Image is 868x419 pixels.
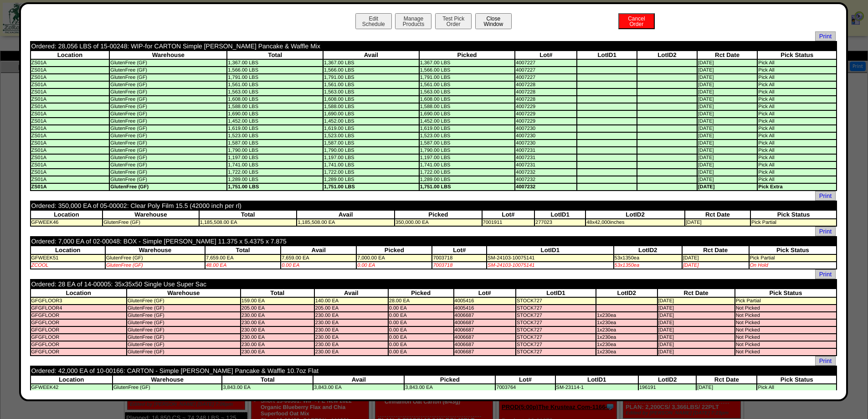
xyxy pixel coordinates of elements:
[596,312,657,319] td: 1x230ea
[698,147,757,154] td: [DATE]
[454,327,515,333] td: 4006687
[227,96,323,103] td: 1,608.00 LBS
[735,327,837,333] td: Not Picked
[227,125,323,132] td: 1,619.00 LBS
[432,246,486,254] th: Lot#
[297,219,394,226] td: 1,185,508.00 EA
[698,125,757,132] td: [DATE]
[315,312,388,319] td: 230.00 EA
[389,305,453,311] td: 0.00 EA
[31,176,109,183] td: ZS01A
[127,320,240,326] td: GlutenFree (GF)
[241,327,314,333] td: 230.00 EA
[324,60,419,66] td: 1,367.00 LBS
[516,305,596,311] td: STOCK727
[420,176,515,183] td: 1,289.00 LBS
[389,298,453,304] td: 28.00 EA
[751,219,836,226] td: Pick Partial
[758,155,836,161] td: Pick All
[31,103,109,110] td: ZS01A
[227,140,323,146] td: 1,587.00 LBS
[205,255,280,261] td: 7,659.00 EA
[31,334,126,341] td: GFGFLOOR
[315,334,388,341] td: 230.00 EA
[735,320,837,326] td: Not Picked
[420,125,515,132] td: 1,619.00 LBS
[698,82,757,88] td: [DATE]
[515,103,576,110] td: 4007229
[110,82,226,88] td: GlutenFree (GF)
[31,184,109,190] td: ZS01A
[110,125,226,132] td: GlutenFree (GF)
[758,147,836,154] td: Pick All
[31,255,105,261] td: GFWEEK51
[324,169,419,176] td: 1,722.00 LBS
[516,312,596,319] td: STOCK727
[324,125,419,132] td: 1,619.00 LBS
[420,162,515,168] td: 1,741.00 LBS
[227,82,323,88] td: 1,561.00 LBS
[31,155,109,161] td: ZS01A
[357,246,431,254] th: Picked
[420,147,515,154] td: 1,790.00 LBS
[281,246,356,254] th: Avail
[31,51,109,59] th: Location
[637,51,697,59] th: LotID2
[227,133,323,139] td: 1,523.00 LBS
[758,133,836,139] td: Pick All
[614,246,682,254] th: LotID2
[106,262,205,269] td: GlutenFree (GF)
[324,103,419,110] td: 1,588.00 LBS
[127,298,240,304] td: GlutenFree (GF)
[241,334,314,341] td: 230.00 EA
[658,305,734,311] td: [DATE]
[596,341,657,348] td: 1x230ea
[658,320,734,326] td: [DATE]
[420,184,515,190] td: 1,751.00 LBS
[758,51,836,59] th: Pick Status
[31,211,103,218] th: Location
[281,255,356,261] td: 7,659.00 EA
[515,147,576,154] td: 4007231
[751,211,836,218] th: Pick Status
[241,341,314,348] td: 230.00 EA
[241,305,314,311] td: 205.00 EA
[683,255,749,261] td: [DATE]
[200,219,297,226] td: 1,185,508.00 EA
[31,60,109,66] td: ZS01A
[750,255,837,261] td: Pick Partial
[241,298,314,304] td: 159.00 EA
[815,31,836,41] a: Print
[515,111,576,117] td: 4007229
[31,125,109,132] td: ZS01A
[227,169,323,176] td: 1,722.00 LBS
[103,219,198,226] td: GlutenFree (GF)
[815,191,836,201] a: Print
[758,176,836,183] td: Pick All
[420,67,515,73] td: 1,566.00 LBS
[315,298,388,304] td: 140.00 EA
[420,82,515,88] td: 1,561.00 LBS
[515,133,576,139] td: 4007230
[103,211,198,218] th: Warehouse
[698,162,757,168] td: [DATE]
[324,147,419,154] td: 1,790.00 LBS
[658,298,734,304] td: [DATE]
[487,246,613,254] th: LotID1
[758,169,836,176] td: Pick All
[683,246,749,254] th: Rct Date
[389,312,453,319] td: 0.00 EA
[31,111,109,117] td: ZS01A
[815,227,836,236] span: Print
[758,60,836,66] td: Pick All
[515,169,576,176] td: 4007232
[110,67,226,73] td: GlutenFree (GF)
[315,305,388,311] td: 205.00 EA
[31,327,126,333] td: GFGFLOOR
[127,289,240,297] th: Warehouse
[516,327,596,333] td: STOCK727
[31,162,109,168] td: ZS01A
[685,211,750,218] th: Rct Date
[516,298,596,304] td: STOCK727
